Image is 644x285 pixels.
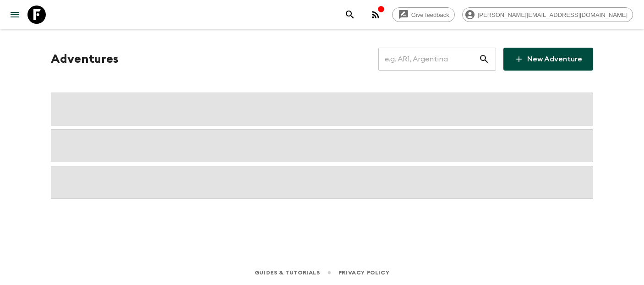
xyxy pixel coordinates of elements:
[378,46,479,72] input: e.g. AR1, Argentina
[5,5,24,24] button: menu
[473,11,633,18] span: [PERSON_NAME][EMAIL_ADDRESS][DOMAIN_NAME]
[341,5,359,24] button: search adventures
[255,268,320,278] a: Guides & Tutorials
[503,48,593,71] a: New Adventure
[462,7,633,22] div: [PERSON_NAME][EMAIL_ADDRESS][DOMAIN_NAME]
[338,268,389,278] a: Privacy Policy
[51,50,119,68] h1: Adventures
[392,7,455,22] a: Give feedback
[406,11,454,18] span: Give feedback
